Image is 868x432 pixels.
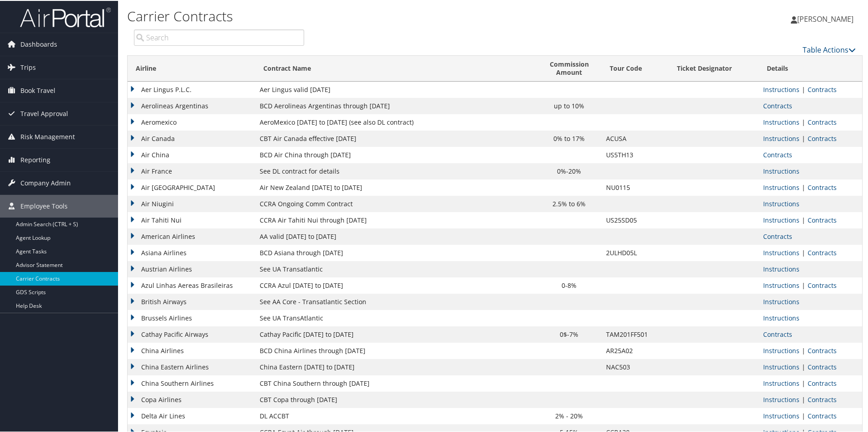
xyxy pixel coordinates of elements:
a: View Ticketing Instructions [763,313,799,321]
td: up to 10% [537,97,602,113]
td: US5TH13 [602,146,669,162]
td: Air China [128,146,255,162]
a: View Ticketing Instructions [763,394,799,403]
a: View Contracts [763,231,792,240]
img: airportal-logo.png [20,6,111,27]
a: View Ticketing Instructions [763,133,799,142]
td: See DL contract for details [255,162,537,179]
td: CBT Copa through [DATE] [255,391,537,407]
a: View Ticketing Instructions [763,166,799,175]
td: ACUSA [602,130,669,146]
th: Tour Code: activate to sort column ascending [602,55,669,81]
a: View Contracts [808,280,837,289]
span: | [799,345,808,354]
td: DL ACCBT [255,407,537,423]
td: Air New Zealand [DATE] to [DATE] [255,179,537,195]
td: Aeromexico [128,113,255,130]
span: Company Admin [20,171,71,194]
a: [PERSON_NAME] [791,5,863,32]
td: China Eastern [DATE] to [DATE] [255,358,537,374]
td: CBT China Southern through [DATE] [255,374,537,391]
td: AA valid [DATE] to [DATE] [255,228,537,244]
td: Aer Lingus valid [DATE] [255,81,537,97]
span: Travel Approval [20,102,68,124]
a: View Ticketing Instructions [763,280,799,289]
td: Azul Linhas Aereas Brasileiras [128,277,255,293]
a: View Contracts [808,84,837,93]
td: CBT Air Canada effective [DATE] [255,130,537,146]
td: TAM201FF501 [602,325,669,342]
td: China Eastern Airlines [128,358,255,374]
td: Air Niugini [128,195,255,211]
td: BCD Aerolineas Argentinas through [DATE] [255,97,537,113]
th: Ticket Designator: activate to sort column ascending [669,55,759,81]
a: View Contracts [808,133,837,142]
a: View Ticketing Instructions [763,296,799,305]
span: Risk Management [20,125,75,147]
td: 2ULHD05L [602,244,669,260]
td: Austrian Airlines [128,260,255,277]
td: 2% - 20% [537,407,602,423]
td: China Airlines [128,342,255,358]
span: | [799,378,808,387]
a: View Contracts [808,411,837,419]
span: Employee Tools [20,194,68,217]
td: Delta Air Lines [128,407,255,423]
th: CommissionAmount: activate to sort column ascending [537,55,602,81]
td: Brussels Airlines [128,309,255,325]
a: View Ticketing Instructions [763,215,799,223]
td: BCD Air China through [DATE] [255,146,537,162]
a: View Ticketing Instructions [763,378,799,387]
td: CCRA Azul [DATE] to [DATE] [255,277,537,293]
td: See UA TransAtlantic [255,309,537,325]
span: | [799,215,808,223]
th: Contract Name: activate to sort column ascending [255,55,537,81]
span: | [799,117,808,126]
td: BCD China Airlines through [DATE] [255,342,537,358]
a: View Contracts [808,378,837,387]
td: CCRA Ongoing Comm Contract [255,195,537,211]
td: Aer Lingus P.L.C. [128,81,255,97]
td: Aerolineas Argentinas [128,97,255,113]
td: Cathay Pacific Airways [128,325,255,342]
span: | [799,182,808,191]
td: NU0115 [602,179,669,195]
a: View Contracts [808,248,837,256]
td: Asiana Airlines [128,244,255,260]
a: View Contracts [808,117,837,126]
a: View Contracts [808,215,837,223]
span: | [799,411,808,419]
td: 0%-20% [537,162,602,179]
td: Copa Airlines [128,391,255,407]
td: Air Canada [128,130,255,146]
a: View Contracts [808,345,837,354]
a: View Ticketing Instructions [763,411,799,419]
th: Details: activate to sort column ascending [759,55,862,81]
td: US25SD05 [602,211,669,228]
a: View Ticketing Instructions [763,248,799,256]
td: Cathay Pacific [DATE] to [DATE] [255,325,537,342]
a: View Ticketing Instructions [763,264,799,272]
td: AR25A02 [602,342,669,358]
span: | [799,280,808,289]
td: NAC503 [602,358,669,374]
a: View Contracts [808,182,837,191]
td: 0-8% [537,277,602,293]
td: CCRA Air Tahiti Nui through [DATE] [255,211,537,228]
input: Search [134,29,304,45]
td: 0% to 17% [537,130,602,146]
span: | [799,84,808,93]
td: 2.5% to 6% [537,195,602,211]
td: Air [GEOGRAPHIC_DATA] [128,179,255,195]
span: Trips [20,55,36,78]
a: View Ticketing Instructions [763,362,799,370]
td: Air France [128,162,255,179]
a: View Contracts [808,394,837,403]
td: Air Tahiti Nui [128,211,255,228]
span: | [799,362,808,370]
h1: Carrier Contracts [127,6,617,25]
td: 0$-7% [537,325,602,342]
span: Dashboards [20,32,57,55]
th: Airline: activate to sort column descending [128,55,255,81]
td: See AA Core - Transatlantic Section [255,293,537,309]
